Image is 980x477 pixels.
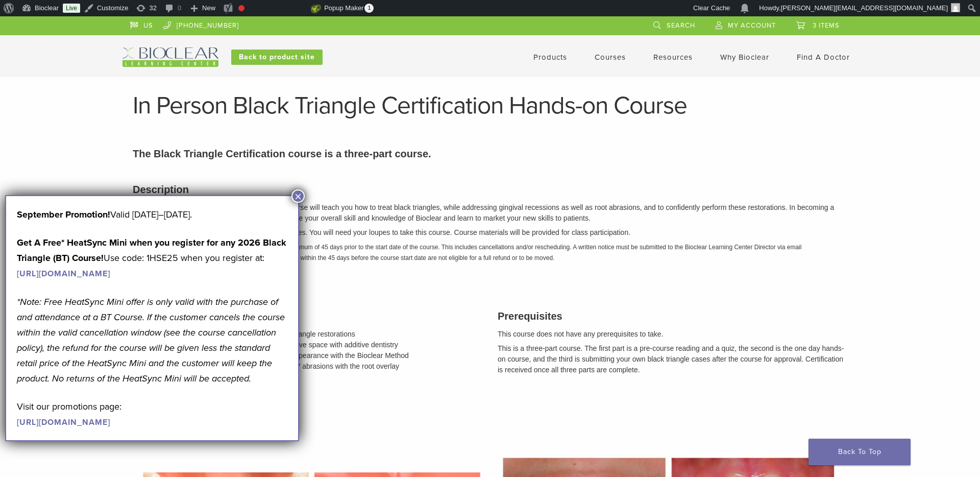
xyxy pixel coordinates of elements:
[796,16,840,32] a: 3 items
[231,50,323,65] a: Back to product site
[63,4,80,13] a: Live
[653,53,693,62] a: Resources
[133,202,847,224] p: This three-part, in person, hands-on certification course will teach you how to treat black trian...
[154,361,482,372] li: Combine black triangle treatment with Class V abrasions with the root overlay
[17,209,110,220] strong: September Promotion!
[716,16,776,32] a: My Account
[797,53,850,62] a: Find A Doctor
[813,21,840,30] span: 3 items
[133,244,801,261] em: Any changes to your course registration must be made a minimum of 45 days prior to the start date...
[163,16,239,32] a: [PHONE_NUMBER]
[781,4,948,12] span: [PERSON_NAME][EMAIL_ADDRESS][DOMAIN_NAME]
[17,399,287,430] p: Visit our promotions page:
[133,227,847,238] p: These in-person courses are conducted at set facilities. You will need your loupes to take this c...
[291,189,305,203] button: Close
[133,424,847,439] h3: Course Images
[595,53,626,62] a: Courses
[254,3,311,15] img: Views over 48 hours. Click for more Jetpack Stats.
[133,146,847,161] p: The Black Triangle Certification course is a three-part course.
[533,53,567,62] a: Products
[17,235,287,281] p: Use code: 1HSE25 when you register at:
[130,16,153,32] a: US
[133,182,847,197] h3: Description
[720,53,769,62] a: Why Bioclear
[667,21,695,30] span: Search
[653,16,695,32] a: Search
[154,350,482,361] li: Learn to rejuvenate the teeth for a youthful appearance with the Bioclear Method
[17,207,287,222] p: Valid [DATE]–[DATE].
[154,340,482,350] li: Understand how to eliminate unfamiliar negative space with additive dentistry
[808,439,911,465] a: Back To Top
[498,308,847,324] h3: Prerequisites
[498,343,847,375] p: This is a three-part course. The first part is a pre-course reading and a quiz, the second is the...
[122,47,218,67] img: Bioclear
[17,237,286,264] strong: Get A Free* HeatSync Mini when you register for any 2026 Black Triangle (BT) Course!
[154,329,482,340] li: Learn the Bioclear Method pillars for Black Triangle restorations
[133,93,847,118] h1: In Person Black Triangle Certification Hands-on Course
[17,269,110,279] a: [URL][DOMAIN_NAME]
[133,308,482,324] h3: Learning Objectives
[498,329,847,340] p: This course does not have any prerequisites to take.
[17,296,285,384] em: *Note: Free HeatSync Mini offer is only valid with the purchase of and attendance at a BT Course....
[364,4,374,13] span: 1
[17,417,110,427] a: [URL][DOMAIN_NAME]
[728,21,776,30] span: My Account
[238,5,244,11] div: Focus keyphrase not set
